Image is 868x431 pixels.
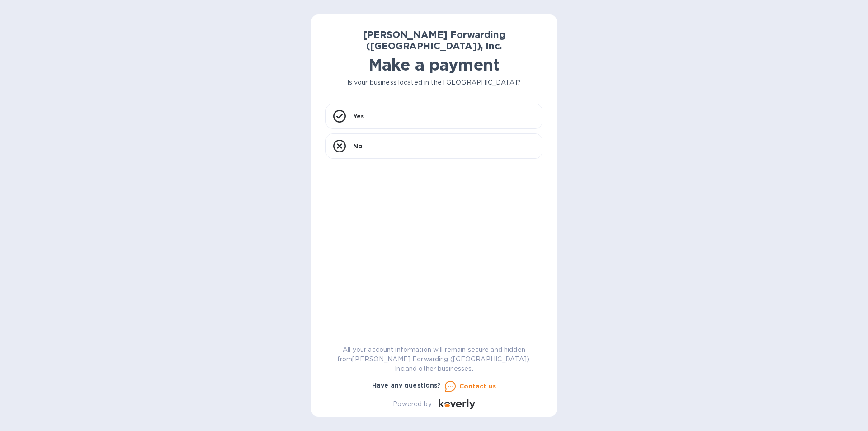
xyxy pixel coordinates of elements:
u: Contact us [459,383,496,390]
p: Is your business located in the [GEOGRAPHIC_DATA]? [325,78,542,87]
h1: Make a payment [325,55,542,74]
p: Yes [353,112,364,121]
b: Have any questions? [372,382,441,389]
p: Powered by [393,399,431,409]
p: No [353,142,363,151]
b: [PERSON_NAME] Forwarding ([GEOGRAPHIC_DATA]), Inc. [363,29,505,52]
p: All your account information will remain secure and hidden from [PERSON_NAME] Forwarding ([GEOGRA... [325,345,542,374]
